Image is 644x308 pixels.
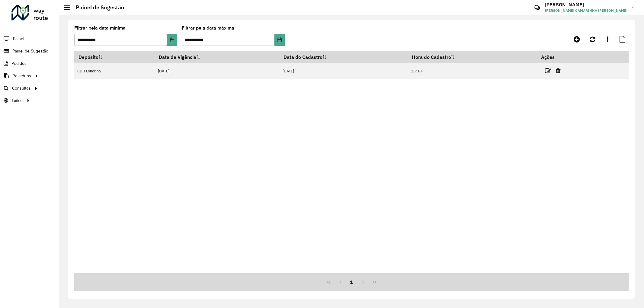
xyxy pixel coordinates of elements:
[12,48,48,54] span: Painel de Sugestão
[274,34,285,46] button: Choose Date
[537,51,573,63] th: Ações
[167,34,177,46] button: Choose Date
[556,67,561,75] a: Excluir
[11,60,27,67] span: Pedidos
[279,51,408,63] th: Data do Cadastro
[155,51,279,63] th: Data de Vigência
[408,51,537,63] th: Hora do Cadastro
[155,63,279,79] td: [DATE]
[12,85,30,91] span: Consultas
[12,73,31,79] span: Relatórios
[279,63,408,79] td: [DATE]
[545,67,551,75] a: Editar
[545,8,627,13] span: [PERSON_NAME] CAMARINHA [PERSON_NAME]
[346,276,357,288] button: 1
[11,97,23,104] span: Tático
[182,24,234,32] label: Filtrar pela data máxima
[408,63,537,79] td: 16:38
[530,1,543,14] a: Contato Rápido
[13,36,24,42] span: Painel
[70,4,124,11] h2: Painel de Sugestão
[74,24,126,32] label: Filtrar pela data mínima
[545,2,627,8] h3: [PERSON_NAME]
[74,63,155,79] td: CDD Londrina
[74,51,155,63] th: Depósito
